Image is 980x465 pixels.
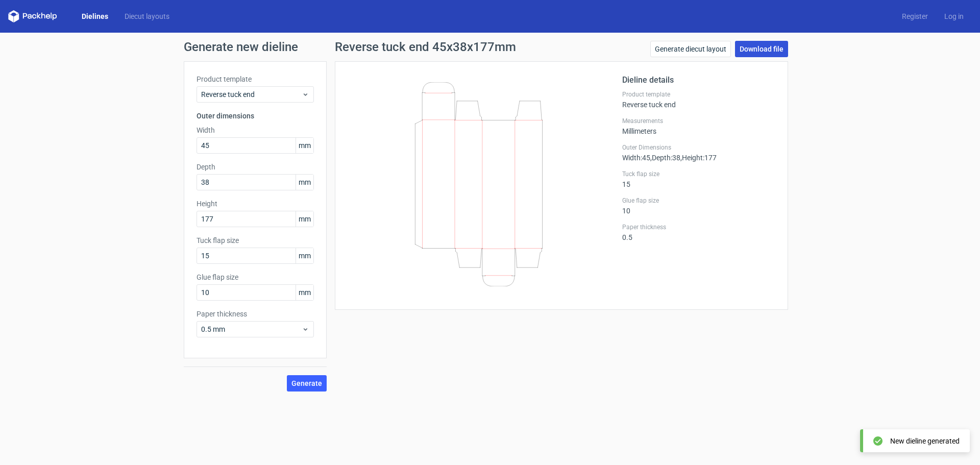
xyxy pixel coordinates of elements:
[116,11,178,21] a: Diecut layouts
[650,154,680,162] span: , Depth : 38
[890,436,960,446] div: New dieline generated
[197,309,314,319] label: Paper thickness
[650,41,731,57] a: Generate diecut layout
[197,74,314,84] label: Product template
[622,90,775,99] label: Product template
[201,324,302,334] span: 0.5 mm
[73,11,116,21] a: Dielines
[680,154,717,162] span: , Height : 177
[735,41,788,57] a: Download file
[622,170,775,178] label: Tuck flap size
[287,375,327,391] button: Generate
[197,125,314,135] label: Width
[335,41,516,53] h1: Reverse tuck end 45x38x177mm
[622,143,775,152] label: Outer Dimensions
[622,223,775,231] label: Paper thickness
[622,90,775,109] div: Reverse tuck end
[296,248,313,263] span: mm
[894,11,936,21] a: Register
[622,117,775,135] div: Millimeters
[622,154,650,162] span: Width : 45
[197,272,314,282] label: Glue flap size
[622,197,775,215] div: 10
[184,41,796,53] h1: Generate new dieline
[622,223,775,241] div: 0.5
[296,138,313,153] span: mm
[296,211,313,227] span: mm
[197,235,314,246] label: Tuck flap size
[197,199,314,209] label: Height
[622,117,775,125] label: Measurements
[291,380,322,387] span: Generate
[622,197,775,205] label: Glue flap size
[296,285,313,300] span: mm
[622,74,775,86] h2: Dieline details
[936,11,972,21] a: Log in
[201,89,302,100] span: Reverse tuck end
[622,170,775,188] div: 15
[197,111,314,121] h3: Outer dimensions
[197,162,314,172] label: Depth
[296,175,313,190] span: mm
